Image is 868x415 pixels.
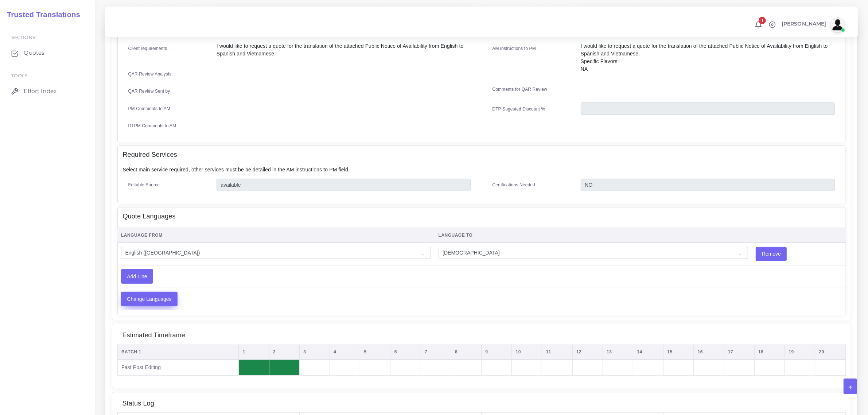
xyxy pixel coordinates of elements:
label: Comments for QAR Review [493,86,547,93]
label: DTP Sugested Discount % [493,106,545,112]
th: 5 [360,345,390,360]
th: 14 [633,345,663,360]
a: Quotes [5,45,89,61]
th: 19 [785,345,815,360]
th: 12 [572,345,603,360]
span: [PERSON_NAME] [782,21,826,26]
th: 8 [451,345,481,360]
a: [PERSON_NAME]avatar [778,18,848,32]
span: Tools [11,73,28,78]
th: 3 [299,345,330,360]
p: I would like to request a quote for the translation of the attached Public Notice of Availability... [217,42,471,58]
a: 1 [752,21,765,29]
h2: Trusted Translations [2,10,80,19]
span: Effort Index [24,87,57,95]
th: 11 [542,345,572,360]
th: 9 [481,345,511,360]
th: Language To [435,228,752,243]
label: Certifications Needed [493,182,536,188]
input: Add Line [121,269,153,283]
p: I would like to request a quote for the translation of the attached Public Notice of Availability... [581,42,835,73]
th: 15 [663,345,694,360]
th: 18 [754,345,785,360]
input: Remove [756,247,786,261]
p: Select main service required, other services must be be detailed in the AM instructions to PM field. [123,166,840,174]
a: Trusted Translations [2,9,80,21]
th: 2 [269,345,299,360]
a: Effort Index [5,84,89,99]
label: Editable Source [128,182,160,188]
h4: Quote Languages [123,213,176,221]
h4: Status Log [122,400,154,408]
th: 13 [603,345,633,360]
th: 6 [390,345,421,360]
th: 17 [724,345,754,360]
th: 4 [330,345,360,360]
h4: Estimated Timeframe [122,331,186,340]
label: AM instructions to PM [493,45,536,52]
label: Client requirements [128,45,167,52]
img: avatar [830,18,845,32]
th: 1 [239,345,269,360]
th: 10 [512,345,542,360]
span: Quotes [24,49,44,57]
th: 16 [694,345,724,360]
input: Change Languages [121,292,177,306]
th: Batch 1 [117,345,239,360]
th: Language From [117,228,435,243]
span: Sections [11,35,35,40]
label: DTPM Comments to AM [128,123,176,129]
span: 1 [759,17,766,24]
td: Fast Post Editing [117,360,239,376]
label: PM Comments to AM [128,105,171,112]
label: QAR Review Sent by [128,88,170,94]
h4: Required Services [123,151,177,159]
label: QAR Review Analysis [128,71,172,77]
th: 20 [815,345,845,360]
th: 7 [421,345,451,360]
